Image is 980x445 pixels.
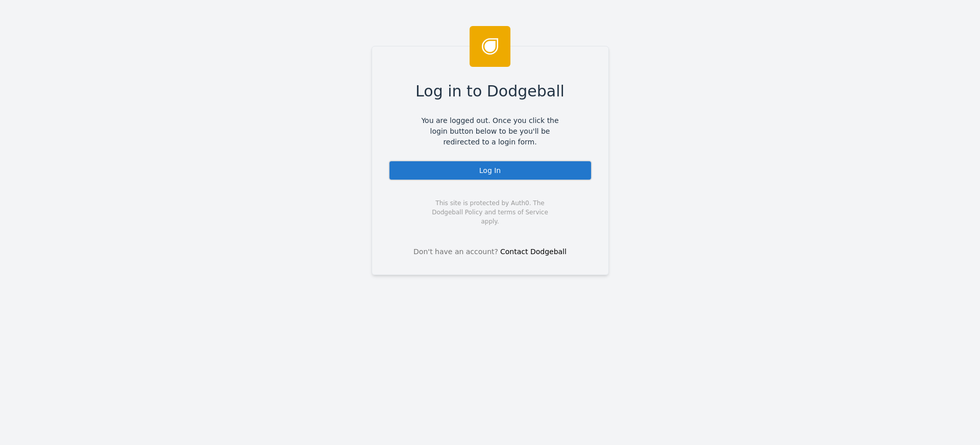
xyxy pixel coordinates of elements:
span: Don't have an account? [413,246,498,257]
span: Log in to Dodgeball [415,80,565,103]
div: Log In [388,160,592,181]
a: Contact Dodgeball [500,248,567,256]
span: This site is protected by Auth0. The Dodgeball Policy and terms of Service apply. [423,199,557,226]
span: You are logged out. Once you click the login button below to be you'll be redirected to a login f... [414,115,567,147]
